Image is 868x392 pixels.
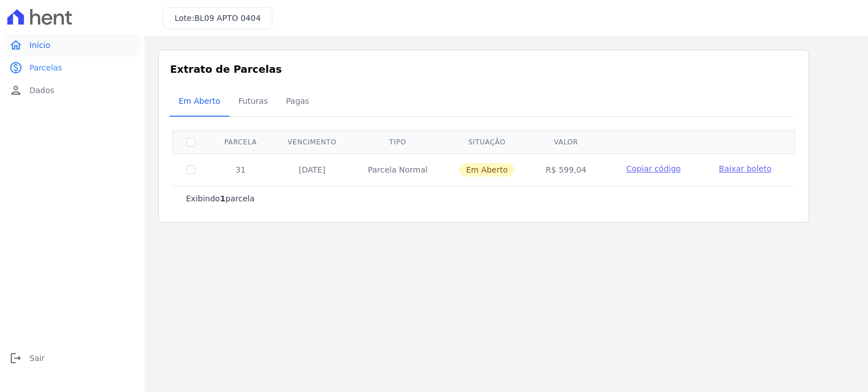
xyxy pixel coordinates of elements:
b: 1 [220,194,225,203]
span: Copiar código [626,164,680,173]
i: home [9,38,23,52]
th: Parcela [209,130,272,153]
a: Em Aberto [170,87,229,117]
i: logout [9,351,23,365]
td: R$ 599,04 [530,153,601,186]
i: person [9,83,23,97]
h3: Extrato de Parcelas [170,61,797,77]
span: BL09 APTO 0404 [194,14,261,23]
p: Exibindo parcela [186,193,255,204]
td: Parcela Normal [352,153,444,186]
th: Valor [530,130,601,153]
a: logoutSair [5,347,140,369]
span: Dados [29,85,54,96]
a: personDados [5,79,140,102]
th: Vencimento [272,130,352,153]
span: Início [29,39,50,51]
span: Parcelas [29,62,62,73]
a: Futuras [229,87,277,117]
span: Em Aberto [459,163,515,177]
td: 31 [209,153,272,186]
button: Copiar código [615,163,692,174]
span: Sair [29,353,45,364]
th: Tipo [352,130,444,153]
span: Em Aberto [172,90,227,112]
a: Baixar boleto [719,163,771,174]
th: Situação [444,130,531,153]
span: Futuras [232,90,275,112]
h3: Lote: [175,12,261,24]
i: paid [9,61,23,74]
a: Pagas [277,87,318,117]
a: homeInício [5,34,140,56]
td: [DATE] [272,153,352,186]
a: paidParcelas [5,56,140,79]
span: Baixar boleto [719,164,771,173]
span: Pagas [279,90,316,112]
